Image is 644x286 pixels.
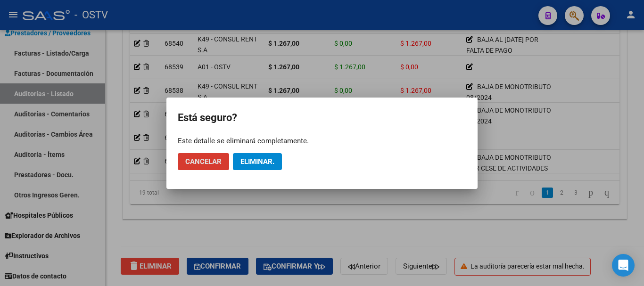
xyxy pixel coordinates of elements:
[240,157,274,166] span: Eliminar.
[233,153,282,170] button: Eliminar.
[178,109,466,127] h2: Está seguro?
[178,136,466,146] div: Este detalle se eliminará completamente.
[612,254,635,277] div: Open Intercom Messenger
[178,153,229,170] button: Cancelar
[185,157,222,166] span: Cancelar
